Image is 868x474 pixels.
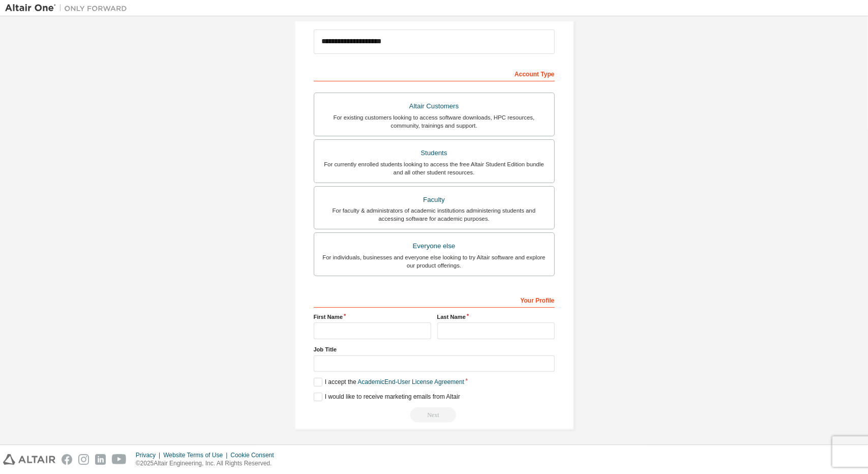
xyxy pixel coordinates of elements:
label: I would like to receive marketing emails from Altair [314,393,460,401]
img: facebook.svg [62,454,72,465]
div: Students [320,146,548,160]
img: linkedin.svg [95,454,106,465]
div: Your Profile [314,291,555,308]
div: For existing customers looking to access software downloads, HPC resources, community, trainings ... [320,113,548,130]
img: Altair One [5,3,132,13]
div: Read and acccept EULA to continue [314,407,555,423]
div: Account Type [314,65,555,81]
div: Faculty [320,193,548,207]
div: For currently enrolled students looking to access the free Altair Student Edition bundle and all ... [320,160,548,176]
img: altair_logo.svg [3,454,55,465]
label: I accept the [314,378,464,387]
label: Job Title [314,345,555,353]
div: Privacy [136,451,163,459]
div: Cookie Consent [230,451,280,459]
label: Last Name [437,313,555,321]
div: Website Terms of Use [163,451,230,459]
div: Altair Customers [320,99,548,113]
div: For faculty & administrators of academic institutions administering students and accessing softwa... [320,206,548,223]
img: instagram.svg [78,454,89,465]
div: For individuals, businesses and everyone else looking to try Altair software and explore our prod... [320,253,548,270]
img: youtube.svg [112,454,127,465]
label: First Name [314,313,431,321]
p: © 2025 Altair Engineering, Inc. All Rights Reserved. [136,459,280,468]
div: Everyone else [320,239,548,253]
a: Academic End-User License Agreement [358,378,464,386]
